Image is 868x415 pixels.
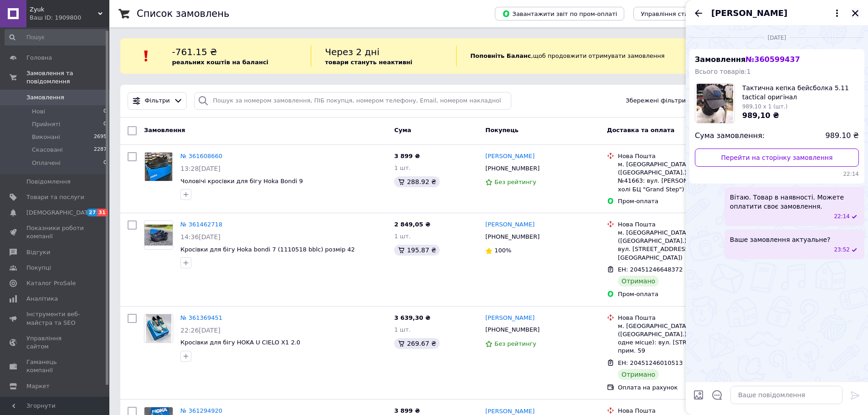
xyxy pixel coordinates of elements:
[30,14,109,22] div: Ваш ID: 1909800
[834,246,850,254] span: 23:52 05.09.2025
[730,235,831,244] span: Ваше замовлення актуальне?
[144,314,173,343] a: Фото товару
[180,178,303,184] a: Чоловічі кросівки для бігу Hoka Bondi 9
[494,179,536,185] span: Без рейтингу
[180,221,222,228] a: № 361462718
[180,314,222,321] a: № 361369451
[742,83,859,102] span: Тактична кепка бейсболка 5.11 tactical оригінал
[485,326,539,333] span: [PHONE_NUMBER]
[144,225,173,246] img: Фото товару
[26,69,109,86] span: Замовлення та повідомлення
[26,334,84,351] span: Управління сайтом
[607,127,674,133] span: Доставка та оплата
[711,389,723,401] button: Відкрити шаблони відповідей
[103,120,107,128] span: 0
[26,193,84,201] span: Товари та послуги
[456,46,736,67] div: , щоб продовжити отримувати замовлення
[618,266,683,273] span: ЕН: 20451246648372
[26,279,76,287] span: Каталог ProSale
[485,152,534,161] a: [PERSON_NAME]
[103,159,107,167] span: 0
[180,327,221,334] span: 22:26[DATE]
[695,55,800,64] span: Замовлення
[618,220,745,229] div: Нова Пошта
[485,127,519,133] span: Покупець
[485,233,539,240] span: [PHONE_NUMBER]
[394,326,411,333] span: 1 шт.
[693,8,704,19] button: Назад
[26,264,51,272] span: Покупці
[180,339,300,346] a: Кросівки для бігу HOKA U CIELO X1 2.0
[394,338,440,349] div: 269.67 ₴
[146,314,171,343] img: Фото товару
[180,153,222,159] a: № 361608660
[26,93,64,102] span: Замовлення
[180,246,355,253] a: Кросівки для бігу Hoka bondi 7 (1110518 bblc) розмір 42
[689,33,864,42] div: 05.09.2025
[26,382,50,390] span: Маркет
[470,52,531,59] b: Поповніть Баланс
[641,10,710,17] span: Управління статусами
[325,46,380,57] span: Через 2 дні
[826,131,859,141] span: 989.10 ₴
[742,111,779,120] span: 989,10 ₴
[742,103,787,110] span: 989,10 x 1 (шт.)
[485,220,534,229] a: [PERSON_NAME]
[711,7,787,19] span: [PERSON_NAME]
[695,149,859,167] a: Перейти на сторінку замовлення
[494,247,511,254] span: 100%
[711,7,842,19] button: [PERSON_NAME]
[194,92,511,110] input: Пошук за номером замовлення, ПІБ покупця, номером телефону, Email, номером накладної
[26,54,52,62] span: Головна
[97,209,108,216] span: 31
[618,384,745,392] div: Оплата на рахунок
[32,108,45,116] span: Нові
[172,59,269,66] b: реальних коштів на балансі
[764,34,790,42] span: [DATE]
[695,131,765,141] span: Сума замовлення:
[626,97,688,105] span: Збережені фільтри:
[695,68,751,75] span: Всього товарів: 1
[618,314,745,322] div: Нова Пошта
[32,146,63,154] span: Скасовані
[695,170,859,178] span: 22:14 05.09.2025
[618,229,745,262] div: м. [GEOGRAPHIC_DATA] ([GEOGRAPHIC_DATA].), №442 (до 30 кг): вул. [STREET_ADDRESS] (маг. [GEOGRAPH...
[394,127,411,133] span: Cума
[394,221,430,228] span: 2 849,05 ₴
[618,407,745,415] div: Нова Пошта
[180,407,222,414] a: № 361294920
[172,46,217,57] span: -761.15 ₴
[137,8,229,19] h1: Список замовлень
[494,340,536,347] span: Без рейтингу
[26,224,84,241] span: Показники роботи компанії
[618,290,745,298] div: Пром-оплата
[325,59,412,66] b: товари стануть неактивні
[495,7,624,20] button: Завантажити звіт по пром-оплаті
[32,133,60,141] span: Виконані
[26,358,84,374] span: Гаманець компанії
[618,197,745,205] div: Пром-оплата
[618,359,683,366] span: ЕН: 20451246010513
[145,97,170,105] span: Фільтри
[94,146,107,154] span: 2287
[26,295,58,303] span: Аналітика
[618,152,745,160] div: Нова Пошта
[180,233,221,241] span: 14:36[DATE]
[618,322,745,355] div: м. [GEOGRAPHIC_DATA] ([GEOGRAPHIC_DATA].), №8 (до 30 кг на одне місце): вул. [STREET_ADDRESS], пр...
[394,245,440,256] div: 195.87 ₴
[26,310,84,327] span: Інструменти веб-майстра та SEO
[32,120,60,128] span: Прийняті
[485,314,534,323] a: [PERSON_NAME]
[394,153,420,159] span: 3 899 ₴
[139,49,153,63] img: :exclamation:
[502,10,617,18] span: Завантажити звіт по пром-оплаті
[87,209,97,216] span: 27
[394,407,420,414] span: 3 899 ₴
[697,84,733,123] img: 5733992184_w200_h200_taktichna-kepka-bejsbolka.jpg
[394,164,411,171] span: 1 шт.
[94,133,107,141] span: 2695
[144,152,173,181] a: Фото товару
[745,55,800,64] span: № 360599437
